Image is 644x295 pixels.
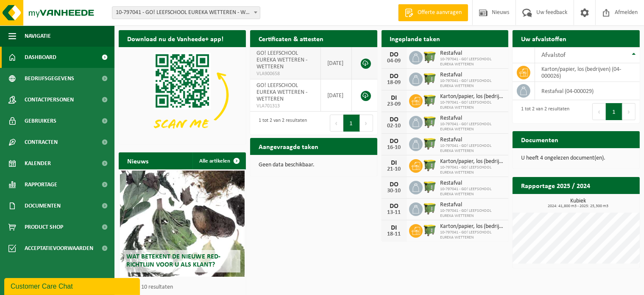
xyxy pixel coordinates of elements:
[259,162,369,168] p: Geen data beschikbaar.
[25,89,74,110] span: Contactpersonen
[423,115,437,129] img: WB-1100-HPE-GN-50
[423,71,437,86] img: WB-1100-HPE-GN-50
[25,238,93,259] span: Acceptatievoorwaarden
[25,68,74,89] span: Bedrijfsgegevens
[386,73,403,80] div: DO
[440,187,505,197] span: 10-797041 - GO! LEEFSCHOOL EUREKA WETTEREN
[386,95,403,101] div: DI
[440,79,505,89] span: 10-797041 - GO! LEEFSCHOOL EUREKA WETTEREN
[440,72,505,79] span: Restafval
[254,114,307,132] div: 1 tot 2 van 2 resultaten
[120,171,245,277] a: Wat betekent de nieuwe RED-richtlijn voor u als klant?
[321,47,352,79] td: [DATE]
[119,47,246,143] img: Download de VHEPlus App
[386,203,403,210] div: DO
[25,110,56,132] span: Gebruikers
[386,166,403,172] div: 21-10
[541,52,566,59] span: Afvalstof
[112,7,260,19] span: 10-797041 - GO! LEEFSCHOOL EUREKA WETTEREN - WETTEREN
[517,102,569,121] div: 1 tot 2 van 2 resultaten
[440,223,505,230] span: Karton/papier, los (bedrijven)
[517,198,640,208] h3: Kubiek
[513,131,567,148] h2: Documenten
[256,50,307,70] span: GO! LEEFSCHOOL EUREKA WETTEREN - WETTEREN
[25,25,51,47] span: Navigatie
[423,201,437,216] img: WB-1100-HPE-GN-50
[126,253,220,268] span: Wat betekent de nieuwe RED-richtlijn voor u als klant?
[440,122,505,132] span: 10-797041 - GO! LEEFSCHOOL EUREKA WETTEREN
[423,50,437,64] img: WB-1100-HPE-GN-50
[521,155,631,161] p: U heeft 4 ongelezen document(en).
[256,70,315,77] span: VLA900658
[440,137,505,143] span: Restafval
[535,63,640,82] td: karton/papier, los (bedrijven) (04-000026)
[386,225,403,231] div: DI
[192,152,245,169] a: Alle artikelen
[386,101,403,107] div: 23-09
[386,138,403,145] div: DO
[330,115,343,132] button: Previous
[25,47,56,68] span: Dashboard
[423,93,437,107] img: WB-1100-HPE-GN-50
[440,93,505,100] span: Karton/papier, los (bedrijven)
[25,216,63,238] span: Product Shop
[386,210,403,216] div: 13-11
[423,136,437,151] img: WB-1100-HPE-GN-50
[440,230,505,240] span: 10-797041 - GO! LEEFSCHOOL EUREKA WETTEREN
[440,143,505,154] span: 10-797041 - GO! LEEFSCHOOL EUREKA WETTEREN
[386,160,403,166] div: DI
[440,50,505,57] span: Restafval
[386,58,403,64] div: 04-09
[343,115,360,132] button: 1
[517,204,640,208] span: 2024: 41,800 m3 - 2025: 25,300 m3
[119,152,157,169] h2: Nieuws
[535,82,640,100] td: restafval (04-000029)
[440,100,505,110] span: 10-797041 - GO! LEEFSCHOOL EUREKA WETTEREN
[360,115,373,132] button: Next
[423,158,437,172] img: WB-1100-HPE-GN-50
[440,158,505,165] span: Karton/papier, los (bedrijven)
[440,202,505,208] span: Restafval
[386,116,403,123] div: DO
[622,103,636,120] button: Next
[386,123,403,129] div: 02-10
[321,79,352,112] td: [DATE]
[112,6,260,19] span: 10-797041 - GO! LEEFSCHOOL EUREKA WETTEREN - WETTEREN
[25,174,57,195] span: Rapportage
[577,194,639,211] a: Bekijk rapportage
[119,30,232,47] h2: Download nu de Vanheede+ app!
[25,195,61,216] span: Documenten
[440,180,505,187] span: Restafval
[386,145,403,151] div: 16-10
[4,276,142,295] iframe: chat widget
[440,115,505,122] span: Restafval
[386,181,403,188] div: DO
[25,132,58,153] span: Contracten
[606,103,622,120] button: 1
[127,284,242,290] p: 1 van 10 resultaten
[250,30,332,47] h2: Certificaten & attesten
[440,165,505,175] span: 10-797041 - GO! LEEFSCHOOL EUREKA WETTEREN
[256,103,315,110] span: VLA701313
[382,30,449,47] h2: Ingeplande taken
[256,82,307,102] span: GO! LEEFSCHOOL EUREKA WETTEREN - WETTEREN
[513,177,599,194] h2: Rapportage 2025 / 2024
[398,4,468,21] a: Offerte aanvragen
[386,231,403,237] div: 18-11
[250,138,327,155] h2: Aangevraagde taken
[592,103,606,120] button: Previous
[423,180,437,194] img: WB-1100-HPE-GN-50
[440,208,505,219] span: 10-797041 - GO! LEEFSCHOOL EUREKA WETTEREN
[440,57,505,67] span: 10-797041 - GO! LEEFSCHOOL EUREKA WETTEREN
[386,188,403,194] div: 30-10
[513,30,575,47] h2: Uw afvalstoffen
[415,8,464,17] span: Offerte aanvragen
[25,153,51,174] span: Kalender
[423,223,437,237] img: WB-1100-HPE-GN-50
[386,51,403,58] div: DO
[386,80,403,86] div: 18-09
